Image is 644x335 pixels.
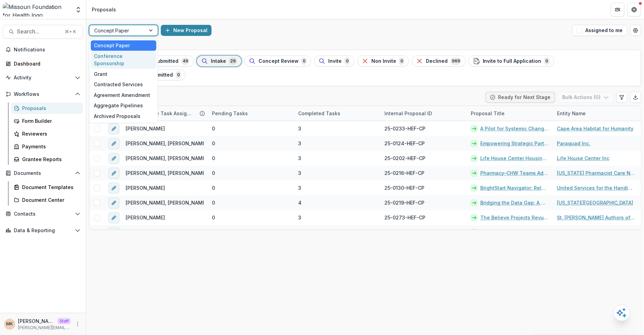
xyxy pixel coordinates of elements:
[258,58,299,64] span: Concept Review
[553,106,639,121] div: Entity Name
[557,155,609,162] a: Life House Center Inc
[18,325,71,331] p: [PERSON_NAME][EMAIL_ADDRESS][DOMAIN_NAME]
[22,105,78,112] div: Proposals
[384,169,425,177] span: 25-0216-HEF-CP
[3,72,83,83] button: Open Activity
[294,110,344,117] div: Completed Tasks
[14,60,78,67] div: Dashboard
[22,117,78,125] div: Form Builder
[480,214,549,221] a: The Believe Projects Revue for Preschools
[553,110,590,117] div: Entity Name
[298,125,301,132] span: 3
[244,56,311,67] button: Concept Review0
[627,3,641,17] button: Get Help
[480,199,549,206] a: Bridging the Data Gap: A Community-Led Toolkit for Immigrant Health Equity
[298,199,302,206] span: 4
[467,106,553,121] div: Proposal Title
[298,214,301,221] span: 3
[298,229,301,236] span: 3
[22,130,78,137] div: Reviewers
[572,25,627,36] button: Assigned to me
[298,140,301,147] span: 3
[557,214,635,221] a: St. [PERSON_NAME] Authors of Children's Literature
[212,155,215,162] span: 0
[11,141,83,152] a: Payments
[384,199,425,206] span: 25-0219-HEF-CP
[399,57,404,65] span: 0
[211,58,226,64] span: Intake
[11,115,83,127] a: Form Builder
[483,58,541,64] span: Invite to Full Application
[11,102,83,114] a: Proposals
[14,75,72,81] span: Activity
[384,125,426,132] span: 25-0233-HEF-CP
[14,91,72,97] span: Workflows
[126,140,207,147] span: [PERSON_NAME], [PERSON_NAME]
[328,58,342,64] span: Invite
[384,155,426,162] span: 25-0202-HEF-CP
[108,168,119,179] button: edit
[161,25,212,36] button: New Proposal
[3,89,83,100] button: Open Workflows
[384,140,425,147] span: 25-0124-HEF-CP
[557,140,591,147] a: Paraquad Inc.
[480,155,549,162] a: Life House Center Housing Program - Health Equity Fund
[126,125,165,132] span: [PERSON_NAME]
[557,199,633,206] a: [US_STATE][GEOGRAPHIC_DATA]
[108,153,119,164] button: edit
[14,211,72,217] span: Contacts
[480,229,549,236] a: Expanding Access to Critical Medications and Pharmacist Services to Reduce Rural Underserved Heal...
[630,25,641,36] button: Open table manager
[11,128,83,139] a: Reviewers
[139,56,194,67] button: Submitted49
[371,58,396,64] span: Non Invite
[212,140,215,147] span: 0
[176,71,181,79] span: 0
[212,229,215,236] span: 0
[467,110,509,117] div: Proposal Title
[11,154,83,165] a: Grantee Reports
[344,57,350,65] span: 0
[22,143,78,150] div: Payments
[3,3,71,17] img: Missouri Foundation for Health logo
[126,169,207,177] span: [PERSON_NAME], [PERSON_NAME]
[450,57,461,65] span: 969
[91,90,156,100] div: Agreement Amendment
[3,44,83,55] button: Notifications
[480,125,549,132] a: A Pilot for Systemic Change: The Southeast [US_STATE] Poverty Task Force
[384,214,426,221] span: 25-0273-HEF-CP
[557,229,635,236] a: My Neighbor's Charitable Pharmacy
[314,56,354,67] button: Invite0
[557,125,634,132] a: Cape Area Habitat for Humanity
[298,184,301,191] span: 3
[469,56,554,67] button: Invite to Full Application0
[380,110,436,117] div: Internal Proposal ID
[74,320,82,328] button: More
[11,181,83,193] a: Document Templates
[301,57,307,65] span: 0
[91,79,156,90] div: Contracted Services
[126,214,165,221] span: [PERSON_NAME]
[486,92,555,103] button: Ready for Next Stage
[92,6,116,13] div: Proposals
[3,225,83,236] button: Open Data & Reporting
[91,100,156,111] div: Aggregate Pipelines
[3,168,83,179] button: Open Documents
[384,229,425,236] span: 25-0136-HEF-CP
[64,28,77,36] div: ⌘ + K
[480,169,549,177] a: Pharmacy–CHW Teams Advancing Health Equity for Patients with [MEDICAL_DATA] through Continuous Gl...
[91,111,156,121] div: Archived Proposals
[91,69,156,79] div: Grant
[3,208,83,219] button: Open Contacts
[121,110,197,117] div: Current Stage Task Assignees
[212,214,215,221] span: 0
[208,106,294,121] div: Pending Tasks
[11,194,83,206] a: Document Center
[380,106,467,121] div: Internal Proposal ID
[298,155,301,162] span: 3
[91,40,156,51] div: Concept Paper
[412,56,466,67] button: Declined969
[611,3,625,17] button: Partners
[121,106,208,121] div: Current Stage Task Assignees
